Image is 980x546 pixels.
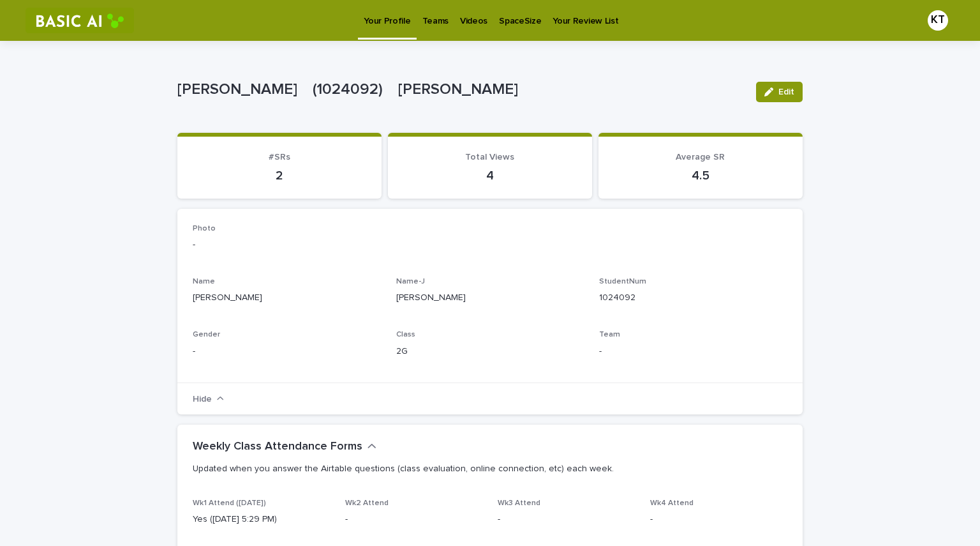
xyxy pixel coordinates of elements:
[193,168,366,183] p: 2
[193,225,216,232] span: Photo
[193,278,215,285] span: Name
[676,153,725,162] span: Average SR
[177,80,746,99] p: [PERSON_NAME] (1024092) [PERSON_NAME]
[345,499,389,507] span: Wk2 Attend
[756,82,803,102] button: Edit
[614,168,787,183] p: 4.5
[193,499,266,507] span: Wk1 Attend ([DATE])
[269,153,290,162] span: #SRs
[599,278,646,285] span: StudentNum
[193,238,787,252] p: -
[396,278,425,285] span: Name-J
[396,291,584,305] p: [PERSON_NAME]
[26,8,134,33] img: RtIB8pj2QQiOZo6waziI
[193,513,330,526] p: Yes ([DATE] 5:29 PM)
[498,499,540,507] span: Wk3 Attend
[403,168,577,183] p: 4
[778,87,794,96] span: Edit
[650,499,694,507] span: Wk4 Attend
[599,345,787,358] p: -
[396,331,415,338] span: Class
[193,463,782,474] p: Updated when you answer the Airtable questions (class evaluation, online connection, etc) each week.
[345,513,482,526] p: -
[498,513,635,526] p: -
[193,331,220,338] span: Gender
[650,513,787,526] p: -
[193,394,224,404] button: Hide
[193,291,381,305] p: [PERSON_NAME]
[599,291,787,305] p: 1024092
[193,440,376,454] button: Weekly Class Attendance Forms
[465,153,514,162] span: Total Views
[928,10,948,31] div: KT
[396,345,584,358] p: 2G
[599,331,620,338] span: Team
[193,345,381,358] p: -
[193,440,362,454] h2: Weekly Class Attendance Forms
